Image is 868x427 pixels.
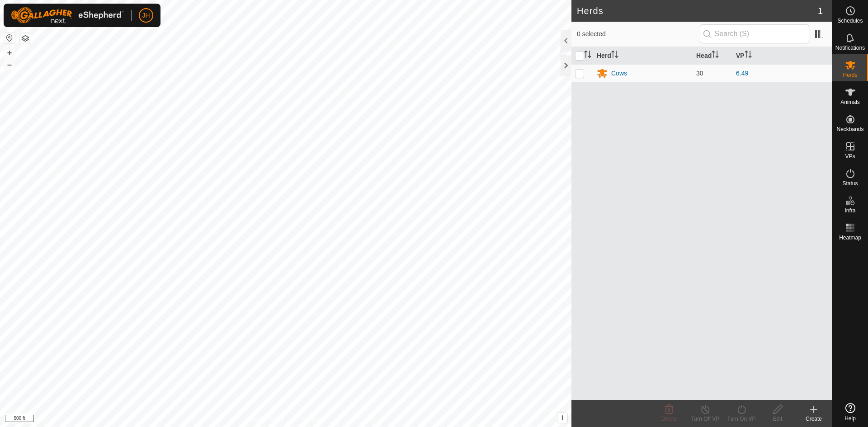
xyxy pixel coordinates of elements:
div: Create [796,415,832,423]
th: VP [732,47,832,65]
a: 6.49 [736,70,748,77]
span: Notifications [835,45,865,51]
input: Search (S) [700,24,809,43]
span: Help [844,416,856,421]
span: Status [842,181,858,186]
span: 30 [696,70,703,77]
span: Neckbands [836,127,863,132]
th: Herd [593,47,693,65]
span: Animals [840,99,860,105]
span: VPs [845,154,855,159]
a: Help [832,399,868,425]
span: i [561,414,563,422]
p-sorticon: Activate to sort [584,52,591,59]
span: Heatmap [839,235,861,240]
div: Turn Off VP [687,415,723,423]
span: JH [142,11,150,20]
a: Contact Us [295,415,321,423]
button: + [4,47,15,58]
span: 0 selected [577,29,700,39]
span: Delete [661,416,677,422]
div: Turn On VP [723,415,759,423]
p-sorticon: Activate to sort [712,52,719,59]
th: Head [693,47,732,65]
span: Infra [844,208,855,213]
span: Schedules [837,18,863,23]
button: Reset Map [4,33,15,43]
h2: Herds [577,5,818,16]
a: Privacy Policy [250,415,284,423]
div: Cows [611,69,627,78]
span: Herds [843,72,857,78]
button: – [4,59,15,70]
button: i [557,413,567,423]
button: Map Layers [20,33,31,44]
img: Gallagher Logo [11,7,124,23]
div: Edit [759,415,796,423]
span: 1 [818,4,823,18]
p-sorticon: Activate to sort [611,52,618,59]
p-sorticon: Activate to sort [745,52,752,59]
